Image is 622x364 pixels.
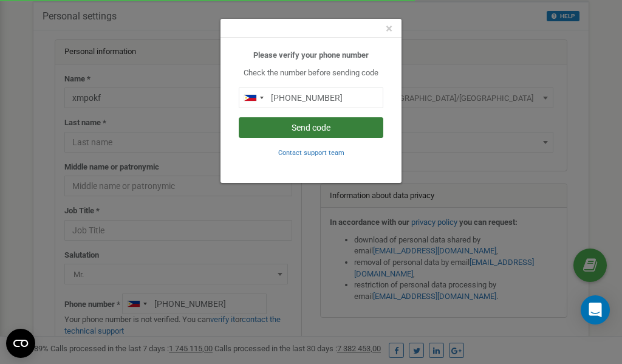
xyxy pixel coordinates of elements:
[253,50,369,60] b: Please verify your phone number
[278,148,344,157] a: Contact support team
[6,329,35,358] button: Open CMP widget
[386,22,392,35] button: Close
[239,88,383,108] input: 0905 123 4567
[386,21,392,36] span: ×
[581,295,610,325] div: Open Intercom Messenger
[239,117,383,138] button: Send code
[239,67,383,79] p: Check the number before sending code
[278,149,344,157] small: Contact support team
[239,88,267,108] div: Telephone country code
